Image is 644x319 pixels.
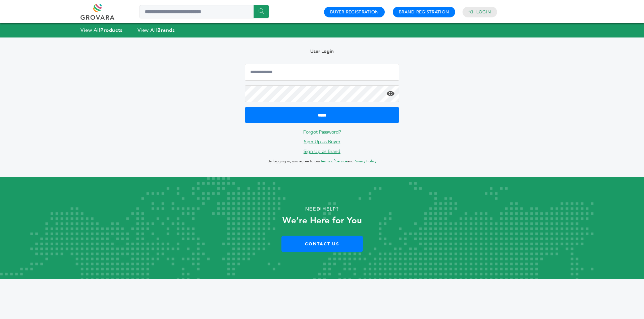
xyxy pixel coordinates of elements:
[354,159,376,164] a: Privacy Policy
[100,27,122,33] strong: Products
[304,139,340,145] a: Sign Up as Buyer
[303,129,341,135] a: Forgot Password?
[32,204,612,214] p: Need Help?
[320,159,347,164] a: Terms of Service
[282,215,362,227] strong: We’re Here for You
[80,27,123,33] a: View AllProducts
[476,9,491,15] a: Login
[138,27,175,33] a: View AllBrands
[245,64,399,81] input: Email Address
[330,9,379,15] a: Buyer Registration
[399,9,449,15] a: Brand Registration
[310,48,334,55] b: User Login
[245,85,399,102] input: Password
[281,236,363,252] a: Contact Us
[140,5,269,18] input: Search a product or brand...
[245,157,399,165] p: By logging in, you agree to our and
[157,27,175,33] strong: Brands
[304,148,340,155] a: Sign Up as Brand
